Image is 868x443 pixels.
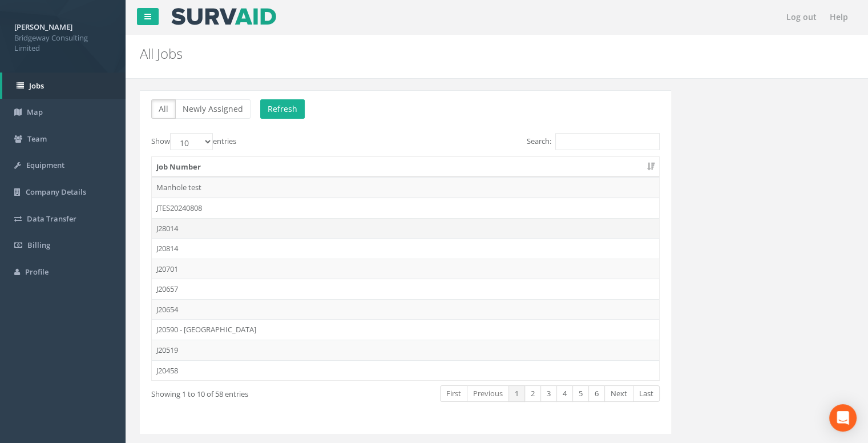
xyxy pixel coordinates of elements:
a: 2 [524,385,541,402]
a: 4 [556,385,573,402]
div: Showing 1 to 10 of 58 entries [151,384,353,400]
a: 5 [572,385,589,402]
a: 6 [588,385,605,402]
td: J20458 [152,360,659,381]
button: All [151,99,176,119]
button: Newly Assigned [175,99,251,119]
a: [PERSON_NAME] Bridgeway Consulting Limited [14,19,111,54]
td: J20814 [152,238,659,259]
td: J20590 - [GEOGRAPHIC_DATA] [152,319,659,340]
td: J20519 [152,340,659,360]
button: Refresh [260,99,305,119]
span: Team [27,134,47,144]
span: Bridgeway Consulting Limited [14,33,111,54]
a: First [440,385,467,402]
span: Map [27,107,43,117]
td: J20657 [152,279,659,299]
span: Profile [25,267,49,277]
span: Jobs [29,80,44,91]
td: JTES20240808 [152,198,659,218]
input: Search: [555,133,660,150]
a: 1 [508,385,525,402]
h2: All Jobs [140,46,732,61]
td: J20701 [152,259,659,279]
td: J28014 [152,218,659,239]
select: Showentries [170,133,213,150]
span: Data Transfer [27,214,76,224]
span: Billing [27,240,50,250]
strong: [PERSON_NAME] [14,22,72,32]
span: Company Details [26,187,86,197]
a: Previous [467,385,509,402]
a: Jobs [2,73,126,99]
span: Equipment [26,160,64,170]
td: J20654 [152,299,659,320]
a: Last [633,385,660,402]
a: Next [604,385,633,402]
div: Open Intercom Messenger [829,404,857,432]
td: Manhole test [152,177,659,198]
a: 3 [540,385,557,402]
label: Search: [527,133,660,150]
label: Show entries [151,133,236,150]
th: Job Number: activate to sort column ascending [152,157,659,178]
